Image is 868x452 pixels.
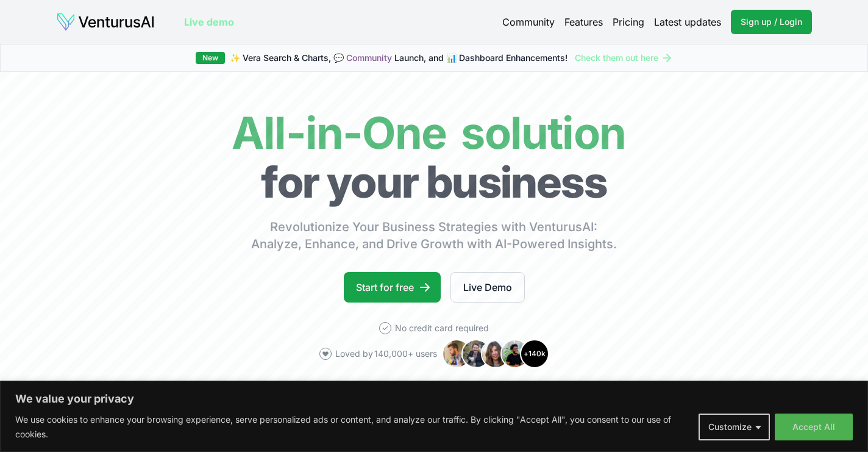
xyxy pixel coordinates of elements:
img: Avatar 4 [500,339,530,368]
a: Community [346,52,392,63]
a: Live Demo [450,272,525,303]
a: Community [502,15,555,29]
span: Sign up / Login [741,16,802,28]
a: Start for free [344,272,441,303]
img: Avatar 2 [461,339,491,368]
a: Live demo [184,15,234,29]
span: ✨ Vera Search & Charts, 💬 Launch, and 📊 Dashboard Enhancements! [230,52,567,64]
div: New [196,52,225,64]
img: Avatar 3 [481,339,510,368]
a: Features [564,15,603,29]
p: We use cookies to enhance your browsing experience, serve personalized ads or content, and analyz... [15,412,689,442]
p: We value your privacy [15,392,853,406]
button: Accept All [775,414,853,440]
a: Sign up / Login [731,10,812,34]
a: Latest updates [654,15,721,29]
a: Pricing [613,15,644,29]
img: Avatar 1 [442,339,471,368]
button: Customize [699,414,770,440]
img: logo [56,12,155,32]
a: Check them out here [575,52,673,64]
